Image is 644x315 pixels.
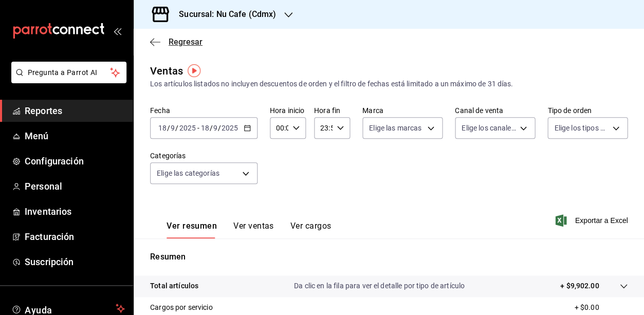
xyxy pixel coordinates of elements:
span: Suscripción [25,255,125,269]
label: Fecha [150,107,257,114]
div: Ventas [150,63,183,79]
input: -- [200,124,209,132]
a: Pregunta a Parrot AI [7,75,126,85]
label: Categorías [150,152,257,159]
img: Tooltip marker [188,64,200,77]
button: Regresar [150,37,203,47]
div: navigation tabs [167,221,331,238]
input: -- [158,124,167,132]
span: - [197,124,199,132]
span: Facturación [25,230,125,244]
span: / [218,124,221,132]
button: Pregunta a Parrot AI [11,62,126,83]
label: Tipo de orden [547,107,628,114]
p: Da clic en la fila para ver el detalle por tipo de artículo [294,281,465,291]
button: Ver resumen [167,221,217,238]
p: + $9,902.00 [560,281,599,291]
span: / [167,124,170,132]
span: / [175,124,178,132]
span: Reportes [25,104,125,118]
button: Ver cargos [290,221,332,238]
input: -- [170,124,175,132]
label: Canal de venta [455,107,535,114]
span: Regresar [169,37,203,47]
span: Elige los canales de venta [462,123,516,133]
input: ---- [221,124,238,132]
p: Resumen [150,251,628,263]
p: Cargos por servicio [150,302,213,313]
span: Configuración [25,154,125,168]
span: Personal [25,179,125,193]
input: -- [213,124,218,132]
h3: Sucursal: Nu Cafe (Cdmx) [171,8,276,21]
label: Hora inicio [270,107,306,114]
div: Los artículos listados no incluyen descuentos de orden y el filtro de fechas está limitado a un m... [150,79,628,89]
span: Menú [25,129,125,143]
button: Exportar a Excel [557,214,628,227]
label: Marca [362,107,443,114]
label: Hora fin [314,107,350,114]
button: Ver ventas [233,221,274,238]
button: open_drawer_menu [113,27,121,35]
span: Elige los tipos de orden [554,123,609,133]
span: Inventarios [25,205,125,218]
span: / [209,124,212,132]
span: Ayuda [25,302,112,314]
span: Pregunta a Parrot AI [28,67,111,78]
span: Elige las categorías [157,168,219,178]
input: ---- [178,124,196,132]
p: Total artículos [150,281,198,291]
span: Elige las marcas [369,123,421,133]
p: + $0.00 [574,302,628,313]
